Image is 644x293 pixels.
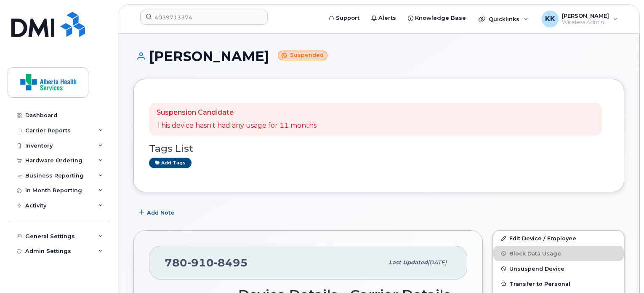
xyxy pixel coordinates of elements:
button: Add Note [133,205,181,220]
a: Edit Device / Employee [493,231,624,246]
span: Last updated [389,259,428,266]
a: Add tags [149,158,192,168]
span: Unsuspend Device [509,266,564,272]
span: [DATE] [428,259,447,266]
button: Block Data Usage [493,246,624,261]
span: 910 [187,256,214,269]
span: Add Note [147,209,174,217]
h3: Tags List [149,143,609,154]
small: Suspended [278,51,327,60]
h1: [PERSON_NAME] [133,49,624,64]
button: Transfer to Personal [493,276,624,291]
button: Unsuspend Device [493,261,624,276]
p: Suspension Candidate [157,108,317,118]
span: 780 [165,256,248,269]
span: 8495 [214,256,248,269]
p: This device hasn't had any usage for 11 months [157,121,317,131]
